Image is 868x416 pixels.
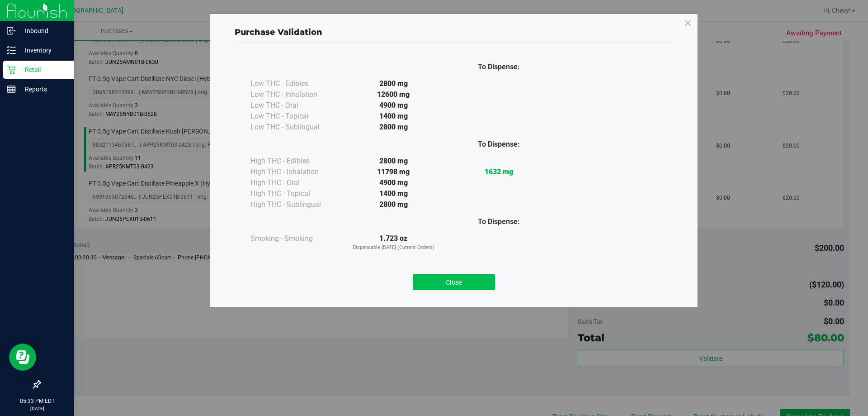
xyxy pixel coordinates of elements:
[7,46,16,55] inline-svg: Inventory
[16,45,70,56] p: Inventory
[250,122,341,133] div: Low THC - Sublingual
[7,65,16,74] inline-svg: Retail
[341,177,446,188] div: 4900 mg
[16,64,70,75] p: Retail
[250,89,341,100] div: Low THC - Inhalation
[250,156,341,167] div: High THC - Edibles
[485,167,513,176] strong: 1632 mg
[341,188,446,199] div: 1400 mg
[250,111,341,122] div: Low THC - Topical
[446,62,552,72] div: To Dispense:
[4,397,70,405] p: 05:33 PM EDT
[446,139,552,150] div: To Dispense:
[250,100,341,111] div: Low THC - Oral
[341,89,446,100] div: 12600 mg
[16,25,70,36] p: Inbound
[16,84,70,95] p: Reports
[250,188,341,199] div: High THC - Topical
[341,111,446,122] div: 1400 mg
[341,100,446,111] div: 4900 mg
[341,156,446,167] div: 2800 mg
[7,85,16,94] inline-svg: Reports
[341,78,446,89] div: 2800 mg
[7,26,16,35] inline-svg: Inbound
[341,233,446,252] div: 1.723 oz
[341,244,446,252] p: Dispensable [DATE] (Current Orders)
[341,167,446,177] div: 11798 mg
[250,167,341,177] div: High THC - Inhalation
[9,344,36,371] iframe: Resource center
[250,177,341,188] div: High THC - Oral
[446,216,552,227] div: To Dispense:
[4,405,70,412] p: [DATE]
[413,274,495,290] button: Close
[235,27,322,37] span: Purchase Validation
[341,122,446,133] div: 2800 mg
[250,199,341,210] div: High THC - Sublingual
[250,233,341,244] div: Smoking - Smoking
[250,78,341,89] div: Low THC - Edibles
[341,199,446,210] div: 2800 mg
